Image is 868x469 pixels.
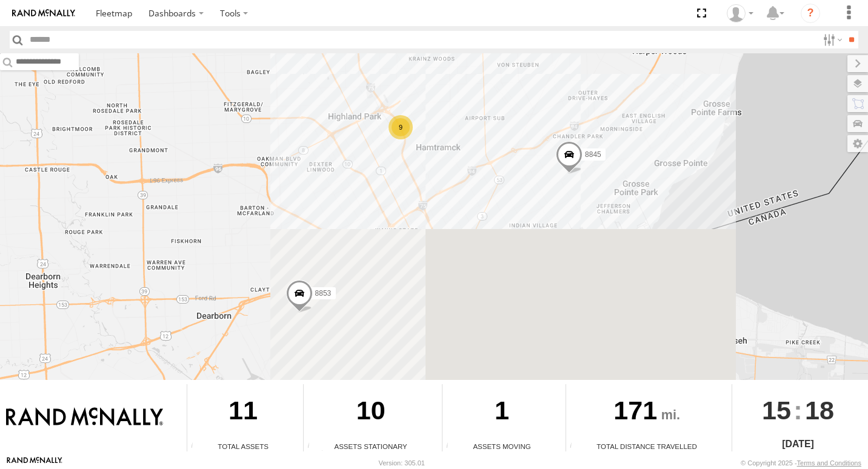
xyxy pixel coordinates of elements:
[187,384,299,441] div: 11
[732,437,864,451] div: [DATE]
[797,459,861,467] a: Terms and Conditions
[723,4,758,22] div: Valeo Dash
[801,4,820,23] i: ?
[442,441,561,451] div: Assets Moving
[805,384,834,436] span: 18
[12,9,75,18] img: rand-logo.svg
[7,457,62,469] a: Visit our Website
[304,442,322,451] div: Total number of assets current stationary.
[741,459,861,467] div: © Copyright 2025 -
[732,384,864,436] div: :
[304,384,438,441] div: 10
[818,31,844,48] label: Search Filter Options
[762,384,791,436] span: 15
[442,442,461,451] div: Total number of assets current in transit.
[585,150,601,159] span: 8845
[566,441,727,451] div: Total Distance Travelled
[379,459,425,467] div: Version: 305.01
[847,135,868,152] label: Map Settings
[566,442,584,451] div: Total distance travelled by all assets within specified date range and applied filters
[304,441,438,451] div: Assets Stationary
[315,289,332,298] span: 8853
[389,115,413,139] div: 9
[442,384,561,441] div: 1
[566,384,727,441] div: 171
[187,441,299,451] div: Total Assets
[187,442,205,451] div: Total number of Enabled Assets
[6,407,163,428] img: Rand McNally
